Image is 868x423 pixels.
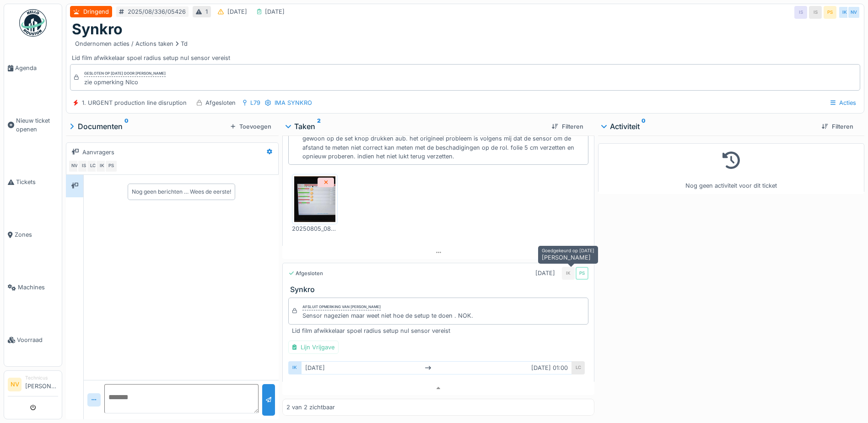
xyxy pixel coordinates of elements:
[275,98,312,107] div: IMA SYNKRO
[838,6,851,19] div: IK
[205,98,236,107] div: Afgesloten
[227,120,275,133] div: Toevoegen
[292,326,588,335] div: Lid film afwikkelaar spoel radius setup nul sensor vereist
[17,336,58,344] span: Voorraad
[535,269,555,277] div: [DATE]
[317,121,321,132] sup: 2
[4,94,62,156] a: Nieuw ticket openen
[826,96,860,109] div: Acties
[286,121,545,132] div: Taken
[77,160,90,173] div: IS
[15,230,58,239] span: Zones
[290,285,590,294] h3: Synkro
[301,361,572,374] div: [DATE] [DATE] 01:00
[132,188,231,196] div: Nog geen berichten … Wees de eerste!
[86,160,99,173] div: LC
[68,160,81,173] div: NV
[25,374,58,381] div: Technicus
[96,160,108,173] div: IK
[818,120,857,133] div: Filteren
[82,148,114,157] div: Aanvragers
[794,6,807,19] div: IS
[572,361,585,374] div: LC
[16,178,58,186] span: Tickets
[25,374,58,394] li: [PERSON_NAME]
[84,78,166,87] div: zie opmerking NIco
[602,121,814,132] div: Activiteit
[288,341,339,354] div: Lijn Vrijgave
[128,7,186,16] div: 2025/08/336/05426
[4,42,62,94] a: Agenda
[19,9,47,37] img: Badge_color-CXgf-gQk.svg
[72,38,858,62] div: Lid film afwikkelaar spoel radius setup nul sensor vereist
[302,304,381,310] div: Afsluit opmerking van [PERSON_NAME]
[70,121,227,132] div: Documenten
[4,156,62,208] a: Tickets
[288,361,301,374] div: IK
[302,311,473,320] div: Sensor nagezien maar weet niet hoe de setup te doen . NOK.
[292,224,338,233] div: 20250805_085248.jpg
[84,70,166,77] div: Gesloten op [DATE] door [PERSON_NAME]
[824,6,836,19] div: PS
[4,208,62,261] a: Zones
[642,121,646,132] sup: 0
[205,7,208,16] div: 1
[72,21,123,38] h1: Synkro
[294,176,335,222] img: lp9k84u350m9rimf782bvqj9rakd
[8,374,58,396] a: NV Technicus[PERSON_NAME]
[4,314,62,366] a: Voorraad
[18,283,58,292] span: Machines
[82,98,187,107] div: 1. URGENT production line disruption
[538,246,598,264] div: [PERSON_NAME]
[265,7,285,16] div: [DATE]
[576,267,588,280] div: PS
[105,160,118,173] div: PS
[227,7,247,16] div: [DATE]
[250,98,260,107] div: L79
[604,147,858,190] div: Nog geen activiteit voor dit ticket
[124,121,129,132] sup: 0
[288,270,323,277] div: Afgesloten
[542,248,594,253] h6: Goedgekeurd op [DATE]
[4,261,62,314] a: Machines
[16,116,58,134] span: Nieuw ticket openen
[562,267,575,280] div: IK
[8,378,22,391] li: NV
[548,120,587,133] div: Filteren
[809,6,822,19] div: IS
[847,6,860,19] div: NV
[286,403,335,412] div: 2 van 2 zichtbaar
[75,39,188,48] div: Ondernomen acties / Actions taken Td
[83,7,109,16] div: Dringend
[15,64,58,72] span: Agenda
